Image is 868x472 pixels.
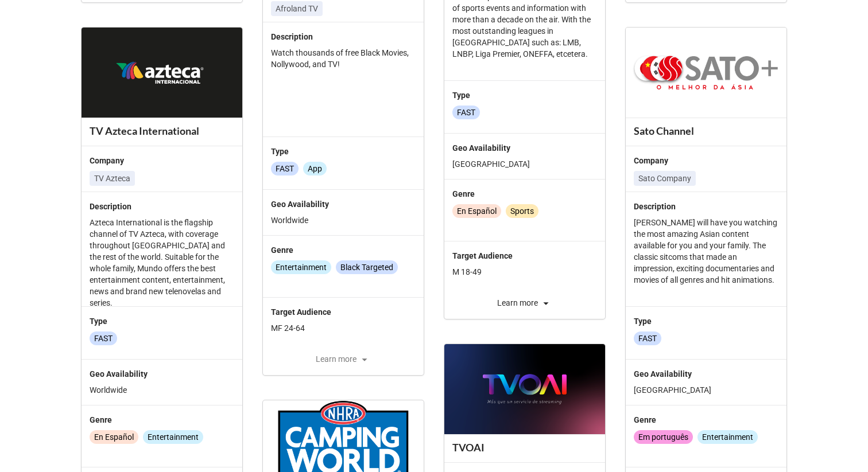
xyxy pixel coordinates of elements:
p: Worldwide [90,384,234,396]
p: [PERSON_NAME] will have you watching the most amazing Asian content available for you and your fa... [634,217,778,286]
b: Type [90,317,107,326]
p: TV Azteca [94,173,130,184]
div: Entertainment [697,430,758,444]
b: Company [634,156,668,165]
div: Learn more [444,296,605,310]
div: App [303,162,327,175]
b: Description [271,32,313,41]
b: Geo Availability [90,369,148,379]
div: Entertainment [271,260,331,274]
img: 4QDfrTlfyUvf3ZNfW_44igngVlhQGnDBVFGExRbWx2o [444,344,604,434]
b: Description [90,202,131,211]
div: En Español [90,430,138,444]
b: Type [634,317,652,326]
div: En Español [452,204,501,218]
b: Genre [452,189,475,198]
p: [GEOGRAPHIC_DATA] [634,384,778,396]
div: Sato Channel [634,124,778,138]
div: TV Azteca International [90,124,234,138]
div: Learn more [263,352,424,366]
div: Black Targeted [336,260,398,274]
b: Geo Availability [271,200,329,209]
b: Geo Availability [452,143,510,153]
b: Geo Availability [634,369,692,379]
b: Genre [634,415,656,424]
b: Genre [90,415,112,424]
b: Description [634,202,676,211]
b: Type [452,91,470,100]
div: TVOAI [452,441,597,454]
b: Target Audience [271,307,331,317]
img: R_I_ntYa9lHo8pIZoQw_VBVR0zCM7l9xnub76N_9Wt4 [626,28,786,118]
div: FAST [90,331,117,345]
div: Sports [506,204,538,218]
img: qHf0vheLT9BeRCGJtg8-htDb0Zu3xLJS_n3GJb_nw84 [82,28,242,118]
p: [GEOGRAPHIC_DATA] [452,158,597,170]
b: Target Audience [452,251,513,260]
div: FAST [452,106,480,119]
p: Watch thousands of free Black Movies, Nollywood, and TV! [271,47,416,70]
div: Entertainment [143,430,203,444]
p: Azteca International is the flagship channel of TV Azteca, with coverage throughout [GEOGRAPHIC_D... [90,217,234,309]
p: M 18-49 [452,266,597,278]
b: Genre [271,245,293,255]
div: Em português [634,430,693,444]
p: Worldwide [271,214,416,226]
div: FAST [271,162,299,175]
p: Sato Company [638,173,691,184]
div: FAST [634,331,661,345]
b: Company [90,156,124,165]
p: Afroland TV [276,3,318,14]
p: MF 24-64 [271,322,416,334]
b: Type [271,147,289,156]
